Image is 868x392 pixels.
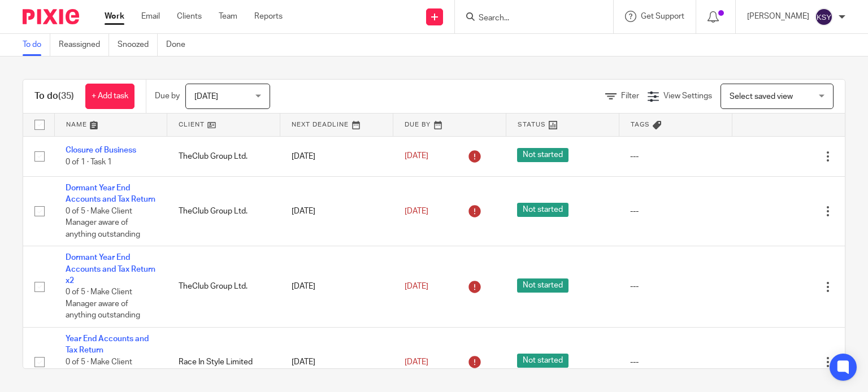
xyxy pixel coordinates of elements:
[59,34,109,56] a: Reassigned
[630,356,721,368] div: ---
[105,11,124,22] a: Work
[194,93,218,101] span: [DATE]
[58,92,74,101] span: (35)
[630,206,721,217] div: ---
[631,121,650,128] span: Tags
[141,11,160,22] a: Email
[66,146,136,154] a: Closure of Business
[155,90,180,102] p: Due by
[280,246,393,328] td: [DATE]
[517,203,568,217] span: Not started
[167,136,280,176] td: TheClub Group Ltd.
[517,354,568,368] span: Not started
[254,11,283,22] a: Reports
[66,158,112,166] span: 0 of 1 · Task 1
[517,278,568,293] span: Not started
[23,34,50,56] a: To do
[517,148,568,162] span: Not started
[405,282,428,290] span: [DATE]
[730,93,793,101] span: Select saved view
[630,151,721,162] div: ---
[641,12,684,20] span: Get Support
[405,358,428,366] span: [DATE]
[66,335,149,354] a: Year End Accounts and Tax Return
[280,176,393,246] td: [DATE]
[66,207,140,238] span: 0 of 5 · Make Client Manager aware of anything outstanding
[815,8,833,26] img: svg%3E
[663,92,712,100] span: View Settings
[747,11,809,22] p: [PERSON_NAME]
[177,11,202,22] a: Clients
[85,84,134,109] a: + Add task
[405,207,428,215] span: [DATE]
[167,246,280,328] td: TheClub Group Ltd.
[66,184,155,203] a: Dormant Year End Accounts and Tax Return
[219,11,237,22] a: Team
[167,176,280,246] td: TheClub Group Ltd.
[405,153,428,160] span: [DATE]
[34,90,74,102] h1: To do
[66,288,140,319] span: 0 of 5 · Make Client Manager aware of anything outstanding
[630,281,721,292] div: ---
[166,34,194,56] a: Done
[66,358,140,389] span: 0 of 5 · Make Client Manager aware of anything outstanding
[478,14,579,24] input: Search
[621,92,639,100] span: Filter
[66,254,155,285] a: Dormant Year End Accounts and Tax Return x2
[23,9,79,24] img: Pixie
[280,136,393,176] td: [DATE]
[118,34,158,56] a: Snoozed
